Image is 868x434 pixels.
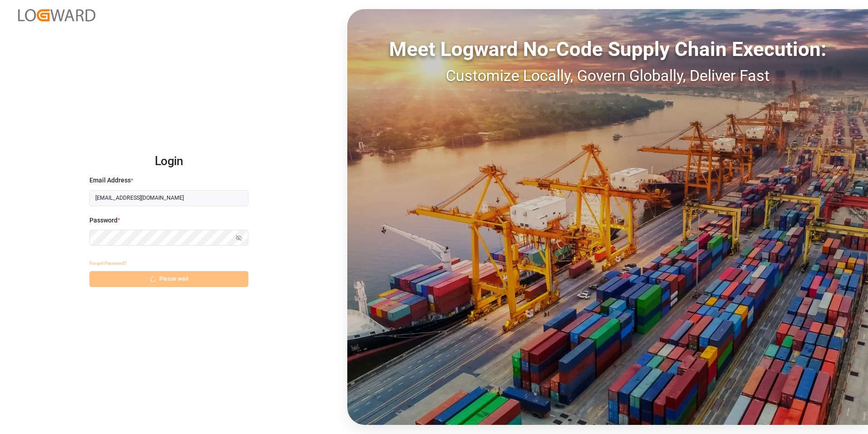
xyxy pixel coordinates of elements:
div: Customize Locally, Govern Globally, Deliver Fast [347,64,868,87]
img: Logward_new_orange.png [18,9,95,21]
span: Password [89,216,118,225]
input: Enter your email [89,190,248,206]
div: Meet Logward No-Code Supply Chain Execution: [347,34,868,64]
h2: Login [89,147,248,176]
span: Email Address [89,176,131,185]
